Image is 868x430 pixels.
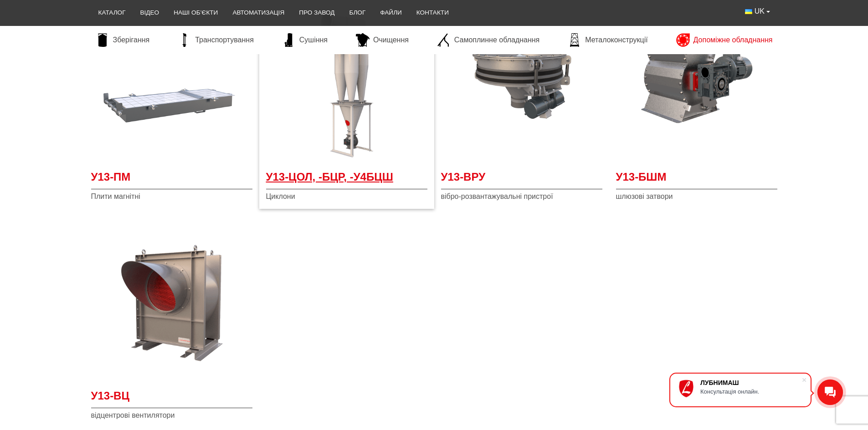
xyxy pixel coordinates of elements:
a: Про завод [292,3,342,23]
a: Допоміжне обладнання [672,33,777,47]
span: Допоміжне обладнання [693,35,773,45]
a: Каталог [91,3,133,23]
img: шлюзовий затвор [616,4,777,165]
a: У13-ВРУ [441,169,602,190]
button: UK [738,3,777,20]
a: Зберігання [91,33,154,47]
a: Блог [342,3,373,23]
a: Файли [373,3,409,23]
a: У13-ЦОЛ, -БЦР, -У4БЦШ [266,169,427,190]
span: Транспортування [195,35,254,45]
span: Циклони [266,192,427,202]
a: Відео [133,3,167,23]
span: відцентрові вентилятори [91,410,252,420]
a: Автоматизація [225,3,292,23]
span: UK [755,6,765,16]
span: Самоплинне обладнання [454,35,539,45]
span: Зберігання [113,35,150,45]
a: Металоконструкції [563,33,652,47]
a: У13-ВЦ [91,388,252,409]
span: вібро-розвантажувальні пристрої [441,192,602,202]
a: Наші об’єкти [166,3,225,23]
a: Очищення [351,33,413,47]
span: Металоконструкції [585,35,647,45]
a: Транспортування [173,33,258,47]
span: Плити магнітні [91,192,252,202]
a: У13-ПМ [91,169,252,190]
a: Контакти [409,3,456,23]
span: Сушіння [299,35,328,45]
span: шлюзові затвори [616,192,777,202]
img: Українська [745,9,752,14]
a: Сушіння [277,33,332,47]
img: Відцентрові вентилятори [91,223,252,384]
a: Самоплинне обладнання [432,33,544,47]
div: ЛУБНИМАШ [700,379,801,386]
span: Очищення [373,35,409,45]
div: Консультація онлайн. [700,388,801,395]
a: У13-БШМ [616,169,777,190]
